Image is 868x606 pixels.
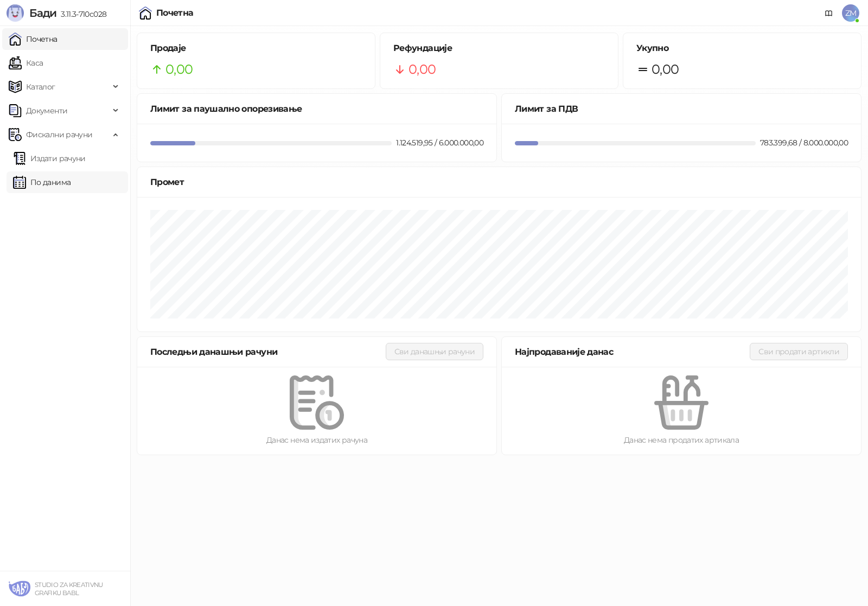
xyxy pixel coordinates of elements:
[842,4,859,22] span: ZM
[26,100,67,122] span: Документи
[165,59,193,80] span: 0,00
[29,7,56,20] span: Бади
[9,578,30,599] img: 64x64-companyLogo-4d0a4515-02ce-43d0-8af4-3da660a44a69.png
[7,4,24,22] img: Logo
[393,42,605,55] h5: Рефундације
[758,137,850,149] div: 783.399,68 / 8.000.000,00
[150,42,362,55] h5: Продаје
[156,9,194,17] div: Почетна
[386,343,483,360] button: Сви данашњи рачуни
[519,434,844,446] div: Данас нема продатих артикала
[13,148,86,169] a: Издати рачуни
[409,59,436,80] span: 0,00
[820,4,838,22] a: Документација
[26,76,55,98] span: Каталог
[515,102,848,116] div: Лимит за ПДВ
[35,581,103,597] small: STUDIO ZA KREATIVNU GRAFIKU BABL
[750,343,848,360] button: Сви продати артикли
[26,124,92,145] span: Фискални рачуни
[9,28,58,50] a: Почетна
[150,345,386,359] div: Последњи данашњи рачуни
[652,59,679,80] span: 0,00
[150,102,483,116] div: Лимит за паушално опорезивање
[56,9,106,19] span: 3.11.3-710c028
[9,52,43,74] a: Каса
[150,175,848,189] div: Промет
[636,42,848,55] h5: Укупно
[155,434,479,446] div: Данас нема издатих рачуна
[394,137,486,149] div: 1.124.519,95 / 6.000.000,00
[13,171,71,193] a: По данима
[515,345,750,359] div: Најпродаваније данас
